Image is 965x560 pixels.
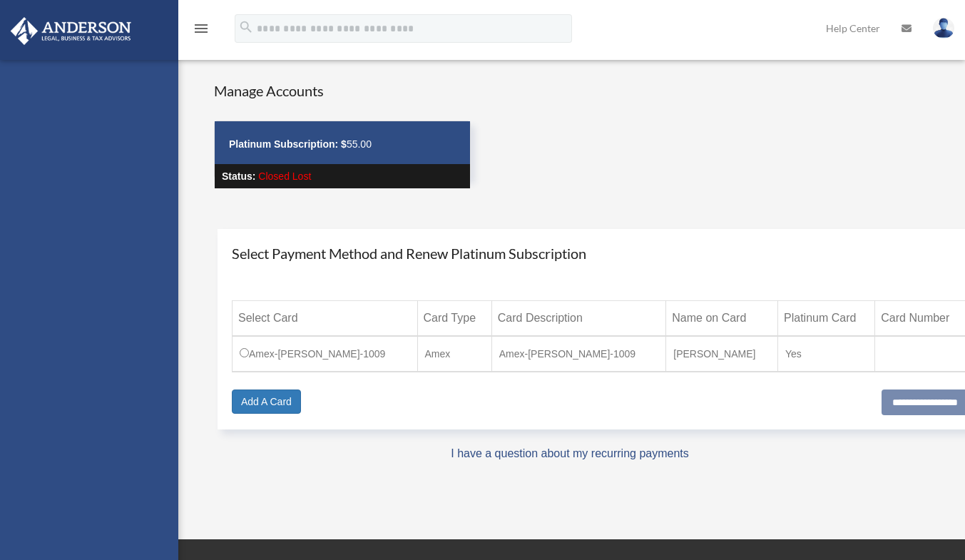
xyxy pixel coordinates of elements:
strong: Platinum Subscription: $ [229,138,347,150]
a: Add A Card [232,390,301,414]
td: Yes [778,336,875,372]
th: Card Type [417,300,491,336]
th: Select Card [233,300,418,336]
i: menu [193,20,210,37]
strong: Status: [222,170,255,182]
th: Platinum Card [778,300,875,336]
h4: Manage Accounts [214,81,471,101]
td: [PERSON_NAME] [666,336,778,372]
th: Card Description [491,300,666,336]
a: menu [193,25,210,37]
td: Amex-[PERSON_NAME]-1009 [491,336,666,372]
span: Closed Lost [258,170,311,182]
td: Amex-[PERSON_NAME]-1009 [233,336,418,372]
i: search [238,19,254,35]
td: Amex [417,336,491,372]
th: Name on Card [666,300,778,336]
a: I have a question about my recurring payments [451,447,689,459]
img: User Pic [933,18,954,39]
p: 55.00 [229,136,456,153]
img: Anderson Advisors Platinum Portal [6,17,136,45]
